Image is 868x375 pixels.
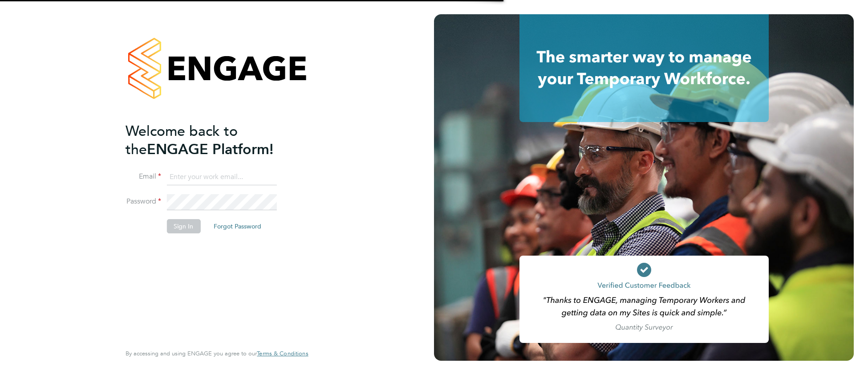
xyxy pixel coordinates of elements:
a: Terms & Conditions [257,350,308,357]
span: By accessing and using ENGAGE you agree to our [126,350,308,357]
input: Enter your work email... [166,169,276,185]
button: Sign In [166,219,200,233]
button: Forgot Password [207,219,268,233]
label: Password [126,197,161,206]
label: Email [126,172,161,181]
h2: ENGAGE Platform! [126,122,299,159]
span: Terms & Conditions [257,350,308,357]
span: Welcome back to the [126,122,238,158]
